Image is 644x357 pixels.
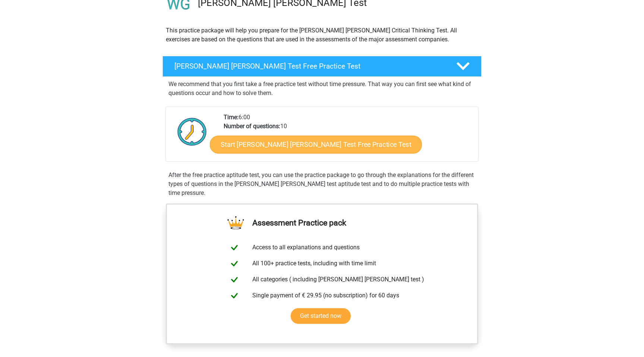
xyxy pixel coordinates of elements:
[224,114,239,121] b: Time:
[291,308,351,324] a: Get started now
[224,123,280,130] b: Number of questions:
[218,113,478,161] div: 6:00 10
[168,80,476,98] p: We recommend that you first take a free practice test without time pressure. That way you can fir...
[174,62,444,70] h4: [PERSON_NAME] [PERSON_NAME] Test Free Practice Test
[160,56,484,77] a: [PERSON_NAME] [PERSON_NAME] Test Free Practice Test
[165,171,479,198] div: After the free practice aptitude test, you can use the practice package to go through the explana...
[210,136,422,154] a: Start [PERSON_NAME] [PERSON_NAME] Test Free Practice Test
[173,113,211,150] img: Clock
[166,26,478,44] p: This practice package will help you prepare for the [PERSON_NAME] [PERSON_NAME] Critical Thinking...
